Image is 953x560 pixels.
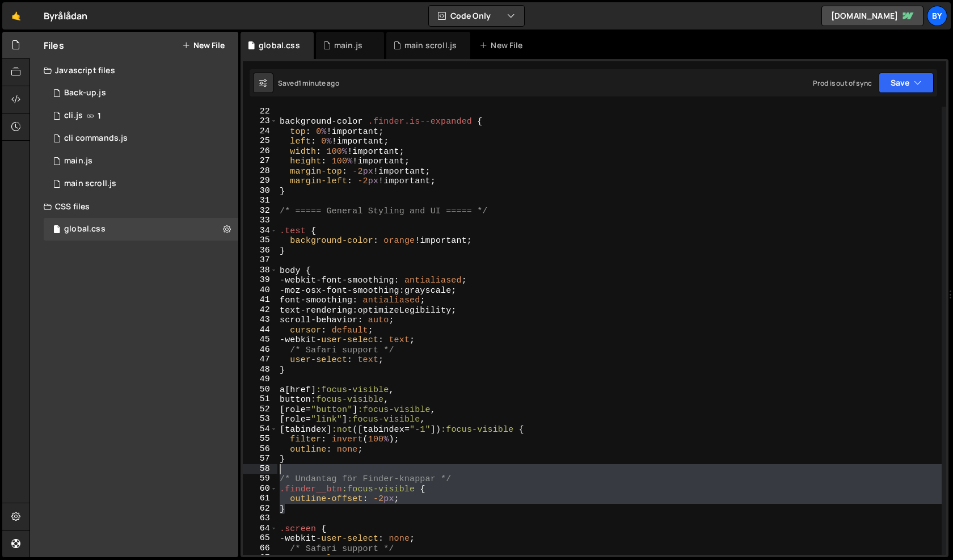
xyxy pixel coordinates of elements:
div: Saved [278,78,339,88]
div: 61 [243,494,277,504]
div: 39 [243,275,277,285]
div: 56 [243,444,277,454]
div: Back-up.js [64,88,106,98]
div: 24 [243,127,277,137]
div: 34 [243,226,277,236]
div: 66 [243,544,277,554]
div: 43 [243,315,277,325]
div: 41 [243,295,277,305]
div: 60 [243,484,277,494]
div: 44 [243,325,277,335]
div: 29 [243,176,277,186]
div: 23 [243,116,277,127]
div: 45 [243,335,277,345]
div: 59 [243,474,277,484]
div: 42 [243,305,277,315]
div: 62 [243,504,277,514]
div: 51 [243,394,277,405]
div: 64 [243,524,277,534]
div: 55 [243,434,277,444]
div: Prod is out of sync [813,78,872,88]
div: CSS files [30,195,238,218]
button: Save [879,73,934,93]
button: New File [182,41,225,50]
div: Byrålådan [44,9,87,23]
div: 58 [243,464,277,474]
div: main scroll.js [64,179,116,189]
div: 10338/24355.js [44,127,238,150]
div: 10338/23933.js [44,150,238,172]
div: 46 [243,345,277,355]
div: 33 [243,216,277,226]
div: 65 [243,533,277,544]
div: 25 [243,136,277,146]
div: 57 [243,454,277,464]
div: cli commands.js [64,133,128,144]
div: 31 [243,196,277,206]
div: main scroll.js [404,40,457,51]
div: New File [479,40,527,51]
div: 52 [243,405,277,415]
div: 53 [243,414,277,424]
div: 32 [243,206,277,216]
div: 22 [243,107,277,117]
div: 27 [243,156,277,166]
div: 40 [243,285,277,296]
div: 37 [243,255,277,266]
div: 36 [243,246,277,256]
div: 10338/35579.js [44,82,238,104]
a: 🤙 [2,2,30,30]
div: 10338/24192.css [44,218,238,241]
div: 30 [243,186,277,196]
div: 35 [243,235,277,246]
div: global.css [64,224,106,234]
span: 1 [98,111,101,120]
div: global.css [259,40,300,51]
div: 10338/24973.js [44,172,238,195]
div: Javascript files [30,59,238,82]
a: [DOMAIN_NAME] [821,6,924,26]
h2: Files [44,39,64,52]
div: 47 [243,355,277,365]
a: By [927,6,947,26]
div: 54 [243,424,277,435]
div: 49 [243,374,277,385]
div: 63 [243,513,277,524]
button: Code Only [429,6,524,26]
div: main.js [334,40,362,51]
div: cli.js [64,111,83,121]
div: 48 [243,365,277,375]
div: 26 [243,146,277,157]
div: 28 [243,166,277,176]
div: 50 [243,385,277,395]
div: main.js [64,156,92,166]
div: 10338/23371.js [44,104,238,127]
div: 38 [243,266,277,276]
div: 1 minute ago [298,78,339,88]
